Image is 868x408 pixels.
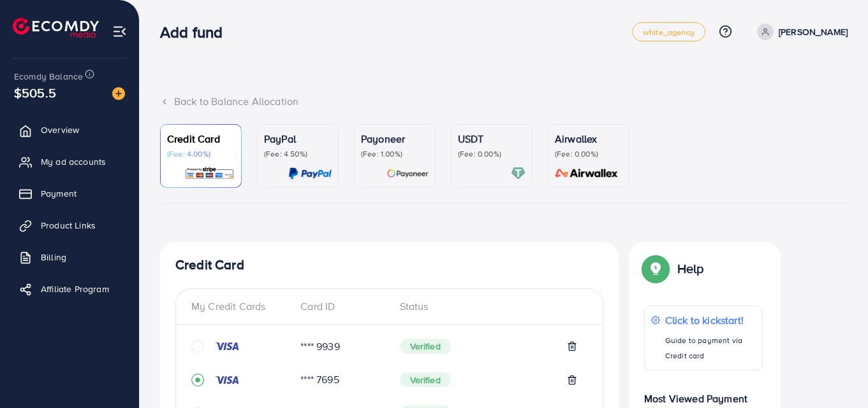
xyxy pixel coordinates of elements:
[665,313,756,328] p: Click to kickstart!
[458,149,526,159] p: (Fee: 0.00%)
[167,131,235,146] p: Credit Card
[160,23,233,41] h3: Add fund
[191,374,204,386] svg: record circle
[665,333,756,363] p: Guide to payment via Credit card
[167,149,235,159] p: (Fee: 4.00%)
[41,187,77,200] span: Payment
[14,83,56,102] span: $505.5
[41,283,109,295] span: Affiliate Program
[632,22,705,41] a: white_agency
[644,257,667,280] img: Popup guide
[551,166,622,181] img: card
[511,166,526,181] img: card
[41,219,96,232] span: Product Links
[112,87,125,100] img: image
[10,276,129,302] a: Affiliate Program
[191,299,290,314] div: My Credit Cards
[41,123,79,136] span: Overview
[361,149,429,159] p: (Fee: 1.00%)
[10,213,129,238] a: Product Links
[214,375,240,385] img: credit
[41,155,106,168] span: My ad accounts
[400,339,451,354] span: Verified
[458,131,526,146] p: USDT
[14,70,83,83] span: Ecomdy Balance
[214,341,240,351] img: credit
[10,181,129,206] a: Payment
[386,166,429,181] img: card
[10,117,129,143] a: Overview
[160,94,848,109] div: Back to Balance Allocation
[191,340,204,353] svg: circle
[264,131,332,146] p: PayPal
[677,261,704,276] p: Help
[10,149,129,174] a: My ad accounts
[555,149,622,159] p: (Fee: 0.00%)
[264,149,332,159] p: (Fee: 4.50%)
[13,18,99,38] img: logo
[643,28,695,36] span: white_agency
[361,131,429,146] p: Payoneer
[41,251,66,264] span: Billing
[752,24,848,40] a: [PERSON_NAME]
[175,257,603,273] h4: Credit Card
[290,299,389,314] div: Card ID
[390,299,588,314] div: Status
[779,24,848,39] p: [PERSON_NAME]
[112,24,127,39] img: menu
[10,244,129,270] a: Billing
[184,166,235,181] img: card
[400,372,451,388] span: Verified
[288,166,332,181] img: card
[555,131,622,146] p: Airwallex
